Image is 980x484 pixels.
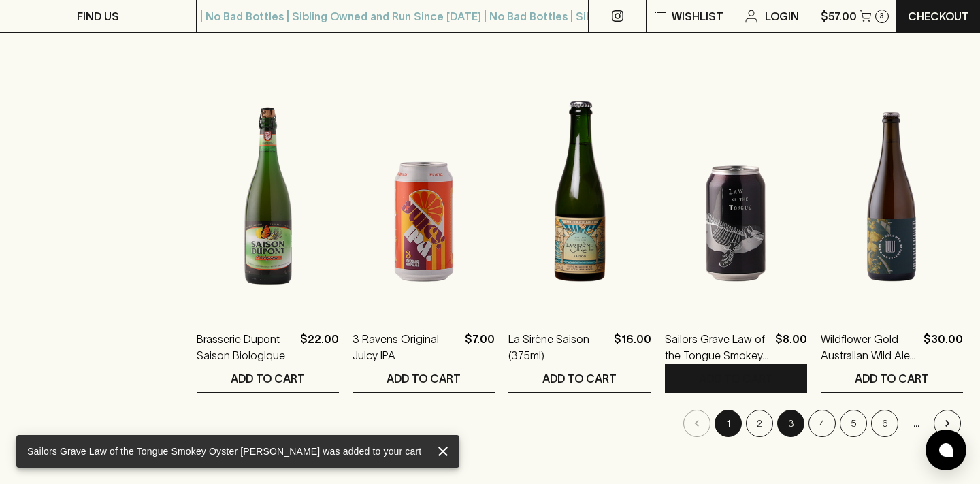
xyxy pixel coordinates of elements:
[939,443,953,457] img: bubble-icon
[821,331,918,364] a: Wildflower Gold Australian Wild Ale #45 2024
[300,331,339,364] p: $22.00
[197,410,963,437] nav: pagination navigation
[77,8,119,25] p: FIND US
[808,410,836,437] button: Go to page 4
[908,8,969,25] p: Checkout
[746,410,773,437] button: Go to page 2
[542,370,617,387] p: ADD TO CART
[821,72,963,310] img: Wildflower Gold Australian Wild Ale #45 2024
[665,331,770,364] a: Sailors Grave Law of the Tongue Smokey Oyster [PERSON_NAME]
[821,364,963,392] button: ADD TO CART
[465,331,495,364] p: $7.00
[665,364,807,392] button: ADD TO CART
[871,410,898,437] button: Go to page 6
[777,410,804,437] button: Go to page 3
[699,370,773,387] p: ADD TO CART
[432,440,454,462] button: close
[508,364,651,392] button: ADD TO CART
[353,331,459,364] a: 3 Ravens Original Juicy IPA
[353,364,495,392] button: ADD TO CART
[924,331,963,364] p: $30.00
[614,331,651,364] p: $16.00
[197,364,339,392] button: ADD TO CART
[902,410,930,437] div: …
[672,8,723,25] p: Wishlist
[231,370,305,387] p: ADD TO CART
[197,72,339,310] img: Brasserie Dupont Saison Biologique
[353,72,495,310] img: 3 Ravens Original Juicy IPA
[821,8,857,25] p: $57.00
[855,370,929,387] p: ADD TO CART
[387,370,461,387] p: ADD TO CART
[27,439,421,464] div: Sailors Grave Law of the Tongue Smokey Oyster [PERSON_NAME] was added to your cart
[765,8,799,25] p: Login
[840,410,867,437] button: Go to page 5
[879,12,884,20] p: 3
[934,410,961,437] button: Go to next page
[508,72,651,310] img: La Sirène Saison (375ml)
[508,331,608,364] a: La Sirène Saison (375ml)
[665,72,807,310] img: Sailors Grave Law of the Tongue Smokey Oyster Stout
[775,331,807,364] p: $8.00
[715,410,742,437] button: page 1
[197,331,295,364] a: Brasserie Dupont Saison Biologique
